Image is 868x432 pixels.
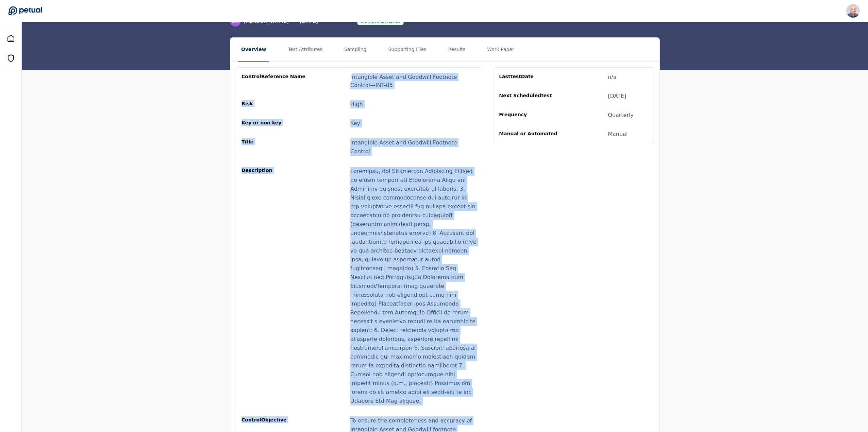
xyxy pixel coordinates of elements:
div: n/a [608,73,616,81]
div: Intangible Asset and Goodwill Footnote Control — INT-05 [350,73,477,89]
span: Intangible Asset and Goodwill Footnote Control [350,139,457,155]
div: High [350,100,363,108]
a: Go to Dashboard [8,6,42,16]
div: Next Scheduled test [499,92,564,100]
div: [DATE] [608,92,626,100]
div: Quarterly [608,111,634,119]
div: Manual [608,130,628,138]
div: Loremipsu, dol Sitametcon Adipiscing Elitsed do eiusm tempori utl Etdolorema Aliqu eni Adminimv q... [350,167,477,405]
div: Description [241,167,307,405]
button: Overview [238,38,269,62]
img: Harel K [846,4,860,18]
div: Manual or Automated [499,130,564,138]
a: Dashboard [3,30,19,47]
button: Supporting Files [385,38,429,62]
div: Last test Date [499,73,564,81]
button: Results [446,38,468,62]
button: Sampling [341,38,369,62]
button: Work Paper [484,38,517,62]
div: Frequency [499,111,564,119]
div: Key or non key [241,119,307,127]
div: Risk [241,100,307,108]
nav: Tabs [230,38,660,62]
div: control Reference Name [241,73,307,89]
div: Title [241,138,307,156]
button: Test Attributes [285,38,325,62]
a: SOC [3,50,19,66]
div: Key [350,119,360,127]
